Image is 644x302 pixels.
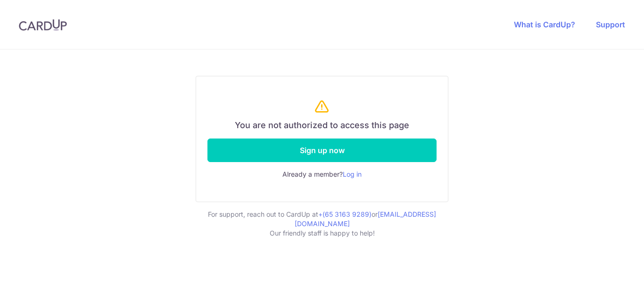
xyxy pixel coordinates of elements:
p: Our friendly staff is happy to help! [196,229,448,238]
a: Log in [343,170,362,178]
a: What is CardUp? [514,20,575,29]
p: For support, reach out to CardUp at or [196,210,448,229]
a: +(65 3163 9289) [318,210,372,218]
a: [EMAIL_ADDRESS][DOMAIN_NAME] [295,210,437,228]
a: Sign up now [207,139,437,162]
h6: You are not authorized to access this page [207,120,437,131]
div: Already a member? [207,170,437,179]
a: Support [596,20,625,29]
img: CardUp Logo [19,19,67,31]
